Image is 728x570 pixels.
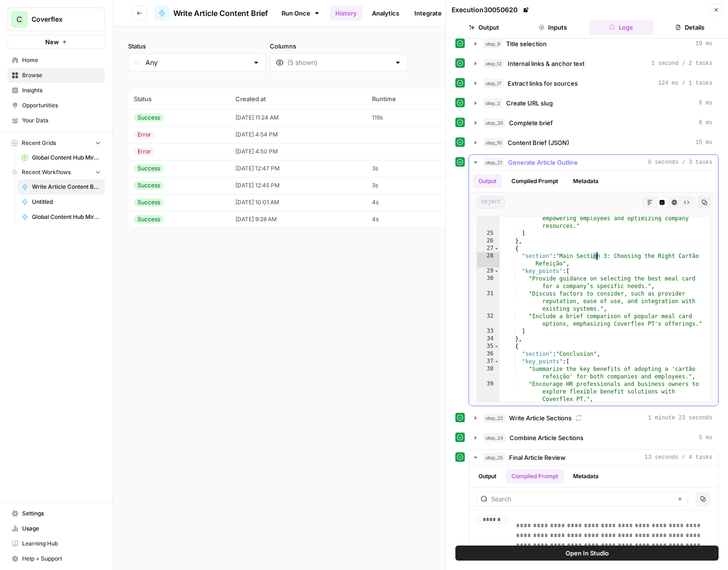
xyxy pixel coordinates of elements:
div: 27 [477,245,500,252]
td: 119s [366,109,453,126]
td: [DATE] 12:45 PM [230,177,366,194]
th: Runtime [366,88,453,109]
a: Settings [8,506,105,521]
button: Output [473,469,502,483]
span: Toggle code folding, rows 37 through 41 [494,358,499,365]
button: 1 minute 23 seconds [469,410,718,425]
span: Title selection [506,39,547,48]
button: Compiled Prompt [506,174,564,188]
span: Open In Studio [566,548,609,558]
div: 37 [477,358,500,365]
button: Metadata [567,469,604,483]
span: 1 second / 2 tasks [651,59,712,68]
div: 28 [477,252,500,267]
button: 6 ms [469,96,718,111]
div: 34 [477,335,500,343]
div: Success [134,113,164,122]
button: 13 seconds / 4 tasks [469,450,718,465]
span: 1 minute 23 seconds [648,414,712,422]
span: Usage [22,524,101,533]
div: Success [134,215,164,224]
span: Global Content Hub Mirror Engine [32,213,101,221]
span: Write Article Content Brief [32,183,101,191]
td: [DATE] 10:01 AM [230,194,366,211]
span: Toggle code folding, rows 29 through 33 [494,267,499,275]
div: 29 [477,267,500,275]
a: Learning Hub [8,536,105,551]
label: Status [128,41,266,51]
td: 4s [366,194,453,211]
button: Open In Studio [455,546,719,561]
div: 35 [477,343,500,350]
span: step_2 [483,98,502,108]
button: Metadata [567,174,604,188]
span: Toggle code folding, rows 27 through 34 [494,245,499,252]
div: Success [134,198,164,207]
button: Logs [589,20,654,35]
button: 6 seconds / 3 tasks [469,155,718,170]
a: Integrate [409,6,447,21]
span: Toggle code folding, rows 35 through 42 [494,343,499,350]
span: Internal links & anchor text [508,59,584,68]
span: step_17 [483,79,504,88]
span: Opportunities [22,101,101,110]
button: New [8,35,105,49]
span: Write Article Sections [509,413,572,423]
span: step_22 [483,413,505,423]
span: step_10 [483,138,504,147]
button: 6 ms [469,115,718,130]
span: Extract links for sources [508,79,578,88]
div: 32 [477,313,500,328]
div: 33 [477,328,500,335]
button: Help + Support [8,551,105,566]
span: Coverflex [32,15,89,24]
button: 1 second / 2 tasks [469,56,718,71]
span: Settings [22,509,101,518]
span: Recent Workflows [22,168,71,177]
button: Output [473,174,502,188]
button: Inputs [520,20,585,35]
span: Browse [22,71,101,80]
span: step_20 [483,118,505,128]
span: step_9 [483,39,502,48]
span: 6 ms [699,99,712,107]
div: Error [134,147,155,156]
div: Success [134,181,164,190]
input: (5 shown) [287,58,390,67]
span: step_12 [483,59,504,68]
span: step_24 [483,433,506,442]
button: Recent Grids [8,136,105,150]
button: Recent Workflows [8,165,105,179]
span: New [45,37,59,47]
a: Usage [8,521,105,536]
a: Opportunities [8,98,105,113]
a: Home [8,53,105,68]
a: Global Content Hub Mirror [17,150,105,165]
th: Status [128,88,230,109]
span: step_25 [483,453,505,462]
a: Run Once [275,5,326,21]
button: 15 ms [469,135,718,150]
button: Compiled Prompt [506,469,564,483]
div: Execution 30050620 [452,5,531,15]
label: Columns [270,41,408,51]
span: 15 ms [696,138,712,147]
button: Output [452,20,517,35]
td: 3s [366,160,453,177]
th: Created at [230,88,366,109]
a: Write Article Content Brief [17,179,105,194]
input: Search [491,494,672,504]
a: Analytics [366,6,405,21]
td: [DATE] 11:24 AM [230,109,366,126]
span: (7 records) [128,72,713,88]
span: step_21 [483,158,504,167]
div: 31 [477,290,500,313]
span: Help + Support [22,554,101,563]
button: 124 ms / 1 tasks [469,76,718,91]
span: Home [22,56,101,64]
a: Browse [8,68,105,83]
span: 19 ms [696,40,712,48]
div: 30 [477,275,500,290]
span: Recent Grids [22,139,56,147]
button: Workspace: Coverflex [8,8,105,31]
